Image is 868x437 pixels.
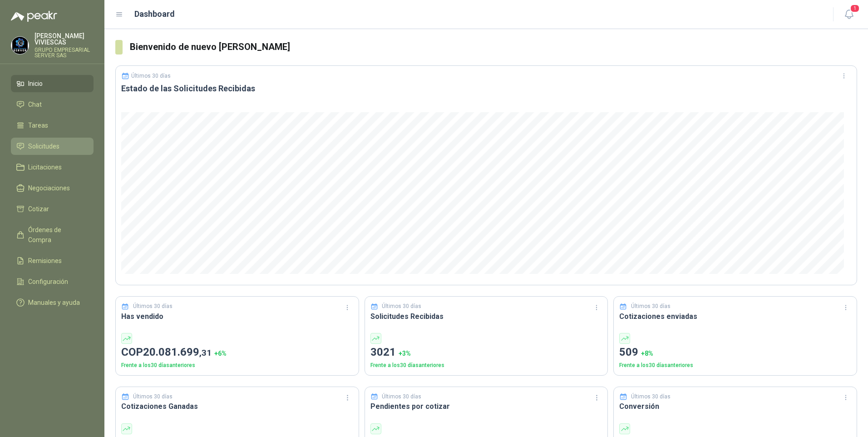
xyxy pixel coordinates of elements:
span: Remisiones [28,256,62,266]
p: Últimos 30 días [382,302,421,311]
p: 3021 [370,344,602,361]
span: Configuración [28,277,68,287]
span: + 6 % [214,350,227,357]
h3: Estado de las Solicitudes Recibidas [121,83,851,94]
p: Últimos 30 días [131,73,171,79]
p: Frente a los 30 días anteriores [370,361,602,370]
p: Últimos 30 días [382,392,421,401]
a: Licitaciones [11,159,94,176]
span: Órdenes de Compra [28,225,85,245]
span: Inicio [28,79,43,89]
span: + 8 % [641,350,653,357]
span: 20.081.699 [143,346,212,358]
a: Solicitudes [11,138,94,155]
a: Inicio [11,75,94,92]
span: Chat [28,99,42,109]
button: 1 [841,6,857,23]
p: Frente a los 30 días anteriores [619,361,851,370]
span: Manuales y ayuda [28,298,80,308]
span: Tareas [28,120,48,130]
p: Últimos 30 días [133,302,173,311]
h3: Cotizaciones Ganadas [121,401,353,412]
a: Cotizar [11,200,94,218]
h3: Conversión [619,401,851,412]
img: Logo peakr [11,11,57,22]
p: 509 [619,344,851,361]
span: 1 [850,4,860,13]
span: ,31 [199,348,212,358]
span: + 3 % [399,350,411,357]
span: Negociaciones [28,183,70,193]
p: Últimos 30 días [631,302,671,311]
a: Tareas [11,117,94,134]
h3: Pendientes por cotizar [370,401,602,412]
a: Remisiones [11,252,94,269]
p: Últimos 30 días [133,392,173,401]
p: Últimos 30 días [631,392,671,401]
h3: Bienvenido de nuevo [PERSON_NAME] [130,40,857,54]
a: Negociaciones [11,179,94,197]
p: GRUPO EMPRESARIAL SERVER SAS [35,47,94,58]
p: [PERSON_NAME] VIVIESCAS [35,33,94,45]
p: Frente a los 30 días anteriores [121,361,353,370]
p: COP [121,344,353,361]
h3: Has vendido [121,311,353,322]
a: Chat [11,96,94,113]
h1: Dashboard [134,8,175,20]
h3: Cotizaciones enviadas [619,311,851,322]
span: Cotizar [28,204,49,214]
a: Órdenes de Compra [11,221,94,248]
a: Configuración [11,273,94,290]
h3: Solicitudes Recibidas [370,311,602,322]
span: Solicitudes [28,141,59,151]
span: Licitaciones [28,162,62,172]
a: Manuales y ayuda [11,294,94,311]
img: Company Logo [11,37,29,54]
